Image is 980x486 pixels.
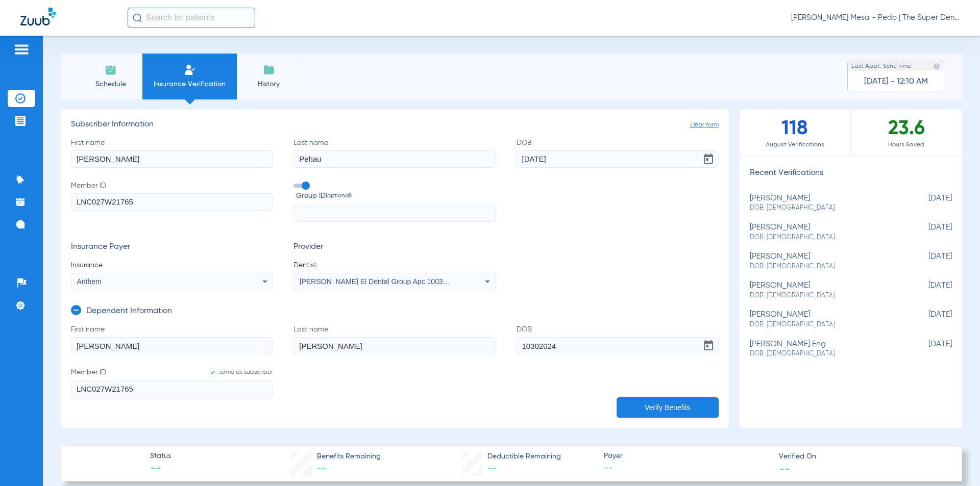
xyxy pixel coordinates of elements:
[617,397,719,418] button: Verify Benefits
[293,138,496,168] label: Last name
[293,260,496,270] span: Dentist
[293,150,496,168] input: Last name
[71,242,273,252] h3: Insurance Payer
[851,110,962,155] div: 23.6
[71,337,273,354] input: First name
[317,464,326,473] span: --
[13,43,30,56] img: hamburger-icon
[150,451,171,462] span: Status
[604,451,770,462] span: Payer
[750,203,901,213] span: DOB: [DEMOGRAPHIC_DATA]
[901,340,952,359] span: [DATE]
[750,233,901,242] span: DOB: [DEMOGRAPHIC_DATA]
[86,306,172,317] h3: Dependent Information
[901,281,952,300] span: [DATE]
[300,277,467,286] span: [PERSON_NAME] El Dental Group Apc 1003320979
[71,380,273,397] input: Member IDsame as subscriber
[779,451,945,462] span: Verified On
[263,64,275,76] img: History
[71,138,273,168] label: First name
[293,337,496,354] input: Last name
[929,437,980,486] iframe: Chat Widget
[901,194,952,213] span: [DATE]
[71,367,273,397] label: Member ID
[851,61,913,71] span: Last Appt. Sync Time:
[199,367,273,377] label: same as subscriber
[604,462,770,475] span: --
[293,242,496,252] h3: Provider
[71,193,273,211] input: Member ID
[750,252,901,271] div: [PERSON_NAME]
[71,150,273,168] input: First name
[901,310,952,329] span: [DATE]
[71,324,273,354] label: First name
[150,462,171,476] span: --
[698,149,719,169] button: Open calendar
[750,340,901,359] div: [PERSON_NAME] eng
[698,336,719,356] button: Open calendar
[244,79,293,89] span: History
[517,150,719,168] input: DOBOpen calendar
[487,464,497,473] span: --
[933,63,940,70] img: last sync help info
[517,138,719,168] label: DOB
[86,79,135,89] span: Schedule
[296,191,496,201] span: Group ID
[901,252,952,271] span: [DATE]
[740,140,850,150] span: August Verifications
[750,310,901,329] div: [PERSON_NAME]
[750,281,901,300] div: [PERSON_NAME]
[791,13,960,23] span: [PERSON_NAME] Mesa - Pedo | The Super Dentists
[105,64,117,76] img: Schedule
[517,337,719,354] input: DOBOpen calendar
[750,349,901,359] span: DOB: [DEMOGRAPHIC_DATA]
[901,223,952,242] span: [DATE]
[517,324,719,354] label: DOB
[133,13,142,22] img: Search Icon
[750,291,901,300] span: DOB: [DEMOGRAPHIC_DATA]
[487,451,561,462] span: Deductible Remaining
[77,277,102,286] span: Anthem
[750,223,901,242] div: [PERSON_NAME]
[750,320,901,329] span: DOB: [DEMOGRAPHIC_DATA]
[864,76,928,87] span: [DATE] - 12:10 AM
[20,8,56,25] img: Zuub Logo
[690,120,719,130] span: clear form
[740,110,851,155] div: 118
[184,64,196,76] img: Manual Insurance Verification
[740,168,962,178] h3: Recent Verifications
[317,451,381,462] span: Benefits Remaining
[128,8,255,28] input: Search for patients
[326,191,352,201] small: (optional)
[71,260,273,270] span: Insurance
[779,463,790,474] span: --
[750,194,901,213] div: [PERSON_NAME]
[293,324,496,354] label: Last name
[71,181,273,222] label: Member ID
[851,140,962,150] span: Hours Saved
[71,120,719,130] h3: Subscriber Information
[150,79,229,89] span: Insurance Verification
[750,262,901,271] span: DOB: [DEMOGRAPHIC_DATA]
